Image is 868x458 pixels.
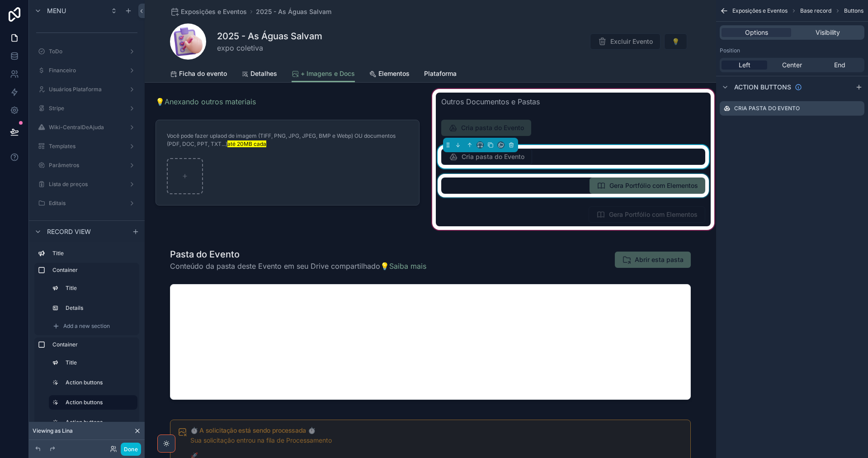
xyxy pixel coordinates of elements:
[66,419,134,426] label: Action buttons
[34,120,139,135] a: Wiki-CentralDeAjuda
[66,304,134,312] label: Details
[816,28,840,37] span: Visibility
[732,7,788,14] span: Exposições e Eventos
[424,69,457,78] span: Plataforma
[33,427,73,435] span: Viewing as Lina
[170,7,247,16] a: Exposições e Eventos
[745,28,768,37] span: Options
[34,44,139,59] a: ToDo
[34,139,139,154] a: Templates
[834,61,845,70] span: End
[734,105,800,112] label: Cria pasta do Evento
[739,61,750,70] span: Left
[734,83,791,92] span: Action buttons
[66,379,134,386] label: Action buttons
[250,69,277,78] span: Detalhes
[47,6,66,15] span: Menu
[49,143,125,150] label: Templates
[49,86,125,93] label: Usuários Plataforma
[179,69,227,78] span: Ficha do evento
[49,181,125,188] label: Lista de preços
[241,65,277,84] a: Detalhes
[49,105,125,112] label: Stripe
[34,196,139,210] a: Editais
[34,158,139,173] a: Parâmetros
[52,250,136,257] label: Title
[720,47,740,54] label: Position
[66,285,134,292] label: Title
[217,42,322,53] span: expo coletiva
[34,63,139,78] a: Financeiro
[49,200,125,207] label: Editais
[424,65,457,84] a: Plataforma
[49,124,125,131] label: Wiki-CentralDeAjuda
[34,101,139,116] a: Stripe
[29,242,145,425] div: scrollable content
[52,341,136,348] label: Container
[121,443,141,456] button: Done
[34,82,139,97] a: Usuários Plataforma
[256,7,331,16] a: 2025 - As Águas Salvam
[217,30,322,42] h1: 2025 - As Águas Salvam
[52,266,136,274] label: Container
[170,65,227,84] a: Ficha do evento
[301,69,355,78] span: + Imagens e Docs
[782,61,802,70] span: Center
[800,7,831,14] span: Base record
[181,7,247,16] span: Exposições e Eventos
[844,7,863,14] span: Buttons
[47,227,91,236] span: Record view
[49,67,125,74] label: Financeiro
[378,69,410,78] span: Elementos
[63,322,110,330] span: Add a new section
[66,359,134,366] label: Title
[49,48,125,55] label: ToDo
[292,65,355,83] a: + Imagens e Docs
[369,65,410,84] a: Elementos
[34,177,139,192] a: Lista de preços
[49,162,125,169] label: Parâmetros
[66,399,130,406] label: Action buttons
